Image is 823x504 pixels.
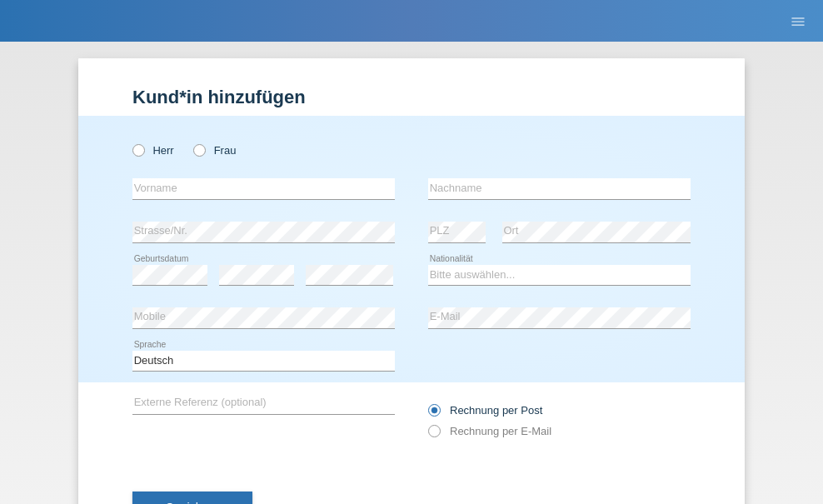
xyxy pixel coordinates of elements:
[132,144,143,155] input: Herr
[428,404,439,425] input: Rechnung per Post
[428,404,542,417] label: Rechnung per Post
[781,16,815,26] a: menu
[132,144,174,157] label: Herr
[790,13,806,30] i: menu
[132,87,691,107] h1: Kund*in hinzufügen
[428,425,439,446] input: Rechnung per E-Mail
[428,425,551,437] label: Rechnung per E-Mail
[193,144,236,157] label: Frau
[193,144,204,155] input: Frau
